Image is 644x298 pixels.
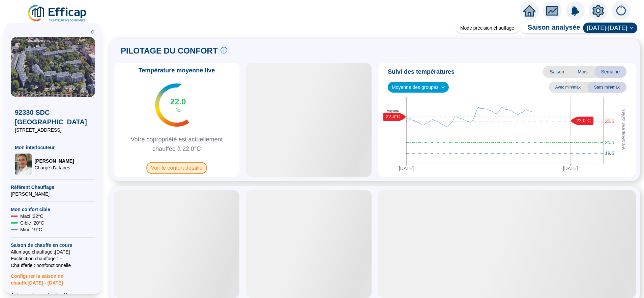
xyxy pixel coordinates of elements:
span: 22.0 [170,96,186,107]
tspan: 20.0 [605,140,614,145]
span: Semaine [594,66,626,78]
span: Maxi : 22 °C [20,213,43,220]
span: Cible : 20 °C [20,220,44,226]
span: Chaufferie : non fonctionnelle [11,262,95,269]
span: Allumage chauffage : [DATE] [11,249,95,255]
span: Mini : 19 °C [20,226,42,233]
span: 92330 SDC [GEOGRAPHIC_DATA] [15,108,91,127]
span: Saison [543,66,571,78]
span: °C [175,107,181,114]
span: Chargé d'affaires [34,164,74,171]
tspan: [DATE] [399,166,414,171]
img: efficap energie logo [27,4,88,23]
span: PILOTAGE DU CONFORT [121,45,218,56]
span: Mon confort cible [11,206,95,213]
span: home [523,5,535,17]
span: Saison analysée [521,23,580,33]
span: double-left [90,30,95,34]
span: 2024-2025 [587,23,633,33]
tspan: Températures cibles [621,109,626,152]
img: Chargé d'affaires [15,154,32,175]
span: Suivi des températures [388,67,455,76]
span: setting [592,5,604,17]
span: Mois [571,66,594,78]
tspan: 22.0 [605,119,614,124]
text: 22.4°C [386,114,401,119]
span: Moyenne des groupes [392,82,445,92]
span: Sans min/max [587,82,626,93]
span: down [441,85,445,89]
tspan: [DATE] [563,166,578,171]
span: [STREET_ADDRESS] [15,127,91,133]
span: Exctinction chauffage : -- [11,255,95,262]
div: Mode précision chauffage [456,23,518,33]
img: alerts [566,1,585,20]
span: Saison de chauffe en cours [11,242,95,249]
span: Température moyenne live [135,66,219,75]
text: 22.0°C [576,118,591,123]
span: fund [546,5,558,17]
span: [PERSON_NAME] [11,191,95,197]
span: Voir le confort détaillé [146,162,207,174]
span: Votre copropriété est actuellement chauffée à 22.0°C [117,135,237,154]
text: Moyenne [387,109,399,112]
span: Mon interlocuteur [15,144,91,151]
span: Configurer la saison de chauffe [DATE] - [DATE] [11,269,95,286]
tspan: 19.0 [605,151,614,156]
span: info-circle [221,47,227,54]
span: Avec min/max [549,82,587,93]
span: Référent Chauffage [11,184,95,191]
img: indicateur températures [155,84,189,127]
span: [PERSON_NAME] [34,158,74,164]
img: alerts [612,1,631,20]
span: down [630,26,634,30]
